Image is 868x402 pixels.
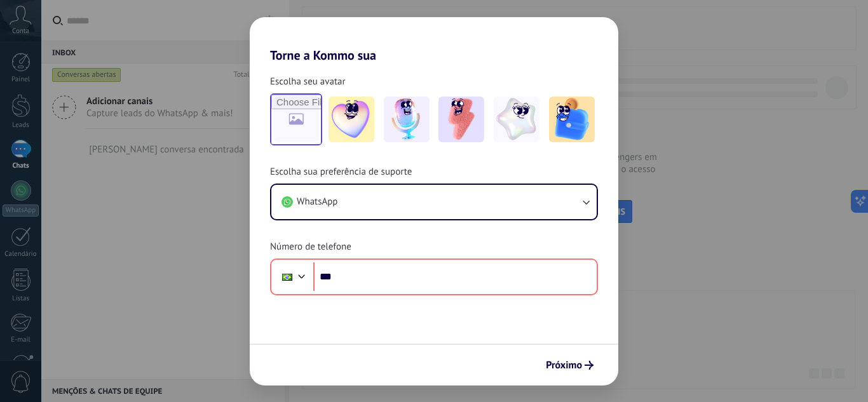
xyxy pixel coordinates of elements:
button: WhatsApp [271,185,597,219]
span: Escolha seu avatar [270,76,346,88]
div: Brazil: + 55 [275,264,299,290]
img: -3.jpeg [438,97,484,142]
span: Escolha sua preferência de suporte [270,166,412,178]
img: -5.jpeg [549,97,595,142]
img: -4.jpeg [494,97,539,142]
span: WhatsApp [297,196,337,208]
span: Próximo [546,361,582,370]
button: Próximo [540,354,599,376]
img: -1.jpeg [329,97,374,142]
img: -2.jpeg [384,97,430,142]
span: Número de telefone [270,241,351,253]
h2: Torne a Kommo sua [250,17,618,63]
